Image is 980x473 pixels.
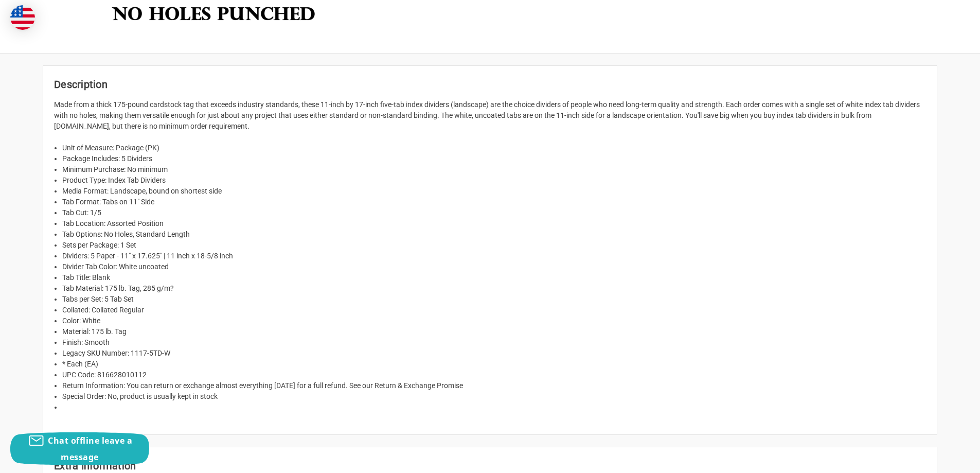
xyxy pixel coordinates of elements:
[62,337,926,348] li: Finish: Smooth
[62,186,926,197] li: Media Format: Landscape, bound on shortest side
[62,370,926,380] li: UPC Code: 816628010112
[10,5,35,30] img: duty and tax information for United States
[62,218,926,229] li: Tab Location: Assorted Position
[62,261,926,272] li: Divider Tab Color: White uncoated
[62,164,926,175] li: Minimum Purchase: No minimum
[62,251,926,261] li: Dividers: 5 Paper - 11" x 17.625" | 11 inch x 18-5/8 inch
[62,207,926,218] li: Tab Cut: 1/5
[62,359,926,370] li: * Each (EA)
[62,153,926,164] li: Package Includes: 5 Dividers
[62,316,926,326] li: Color: White
[62,175,926,186] li: Product Type: Index Tab Dividers
[62,283,926,294] li: Tab Material: 175 lb. Tag, 285 g/m?
[62,143,926,153] li: Unit of Measure: Package (PK)
[62,197,926,207] li: Tab Format: Tabs on 11" Side
[62,305,926,316] li: Collated: Collated Regular
[54,99,926,132] p: Made from a thick 175-pound cardstock tag that exceeds industry standards, these 11-inch by 17-in...
[62,380,926,391] li: Return Information: You can return or exchange almost everything [DATE] for a full refund. See ou...
[62,240,926,251] li: Sets per Package: 1 Set
[10,432,149,465] button: Chat offline leave a message
[62,294,926,305] li: Tabs per Set: 5 Tab Set
[54,77,926,92] h2: Description
[62,272,926,283] li: Tab Title: Blank
[62,229,926,240] li: Tab Options: No Holes, Standard Length
[62,326,926,337] li: Material: 175 lb. Tag
[62,348,926,359] li: Legacy SKU Number: 1117-5TD-W
[48,435,132,463] span: Chat offline leave a message
[62,391,926,402] li: Special Order: No, product is usually kept in stock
